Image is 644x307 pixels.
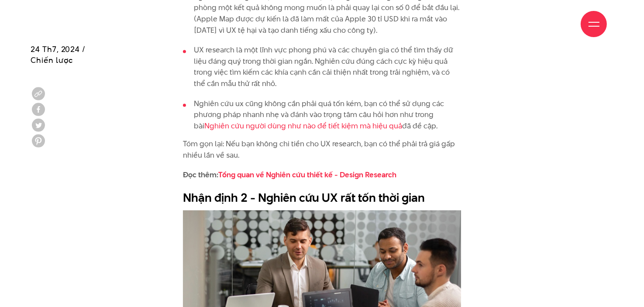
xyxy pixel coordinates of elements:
li: UX research là một lĩnh vực phong phú và các chuyên gia có thể tìm thấy dữ liệu đáng quý trong th... [183,45,461,89]
span: 24 Th7, 2024 / Chiến lược [31,44,86,66]
a: Tổng quan về Nghiên cứu thiết kế - Design Research [218,169,396,180]
strong: Đọc thêm: [183,169,396,180]
a: Nghiên cứu người dùng như nào để tiết kiệm mà hiệu quả [204,121,402,131]
li: Nghiên cứu ux cũng không cần phải quá tốn kém, bạn có thể sử dụng các phương pháp nhanh nhẹ và đá... [183,98,461,132]
p: Tóm gọn lại: Nếu bạn không chi tiền cho UX research, bạn có thể phải trả giá gấp nhiều lần về sau. [183,138,461,161]
h2: Nhận định 2 - Nghiên cứu UX rất tốn thời gian [183,190,461,206]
